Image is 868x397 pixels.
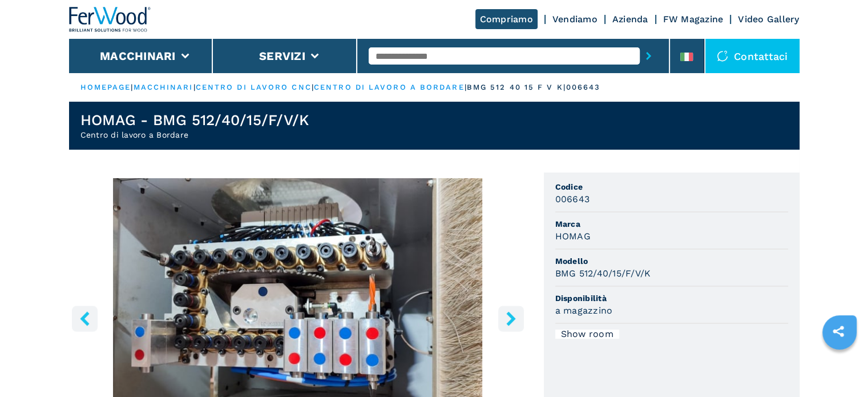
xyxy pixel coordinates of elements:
iframe: Chat [819,346,859,388]
button: right-button [498,306,524,331]
h3: a magazzino [555,304,613,317]
a: centro di lavoro a bordare [314,83,465,91]
h3: HOMAG [555,230,591,243]
img: Ferwood [69,7,151,32]
p: bmg 512 40 15 f v k | [467,82,566,93]
button: left-button [72,306,98,331]
a: centro di lavoro cnc [196,83,312,91]
h1: HOMAG - BMG 512/40/15/F/V/K [80,111,309,129]
span: Codice [555,181,788,193]
span: Marca [555,218,788,230]
span: Disponibilità [555,292,788,304]
p: 006643 [566,82,601,93]
span: | [465,83,467,91]
a: FW Magazine [663,14,724,25]
span: | [312,83,314,91]
span: Modello [555,255,788,267]
button: submit-button [640,43,657,69]
a: HOMEPAGE [80,83,131,91]
a: macchinari [134,83,193,91]
a: Video Gallery [738,14,799,25]
span: | [131,83,133,91]
h3: 006643 [555,193,590,206]
a: Vendiamo [552,14,597,25]
a: sharethis [824,317,853,346]
button: Servizi [259,49,305,63]
h3: BMG 512/40/15/F/V/K [555,267,651,280]
a: Compriamo [475,9,538,29]
div: Contattaci [705,39,800,73]
button: Macchinari [100,49,176,63]
div: Show room [555,330,619,339]
h2: Centro di lavoro a Bordare [80,129,309,141]
span: | [193,83,196,91]
img: Contattaci [717,50,728,62]
a: Azienda [612,14,648,25]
